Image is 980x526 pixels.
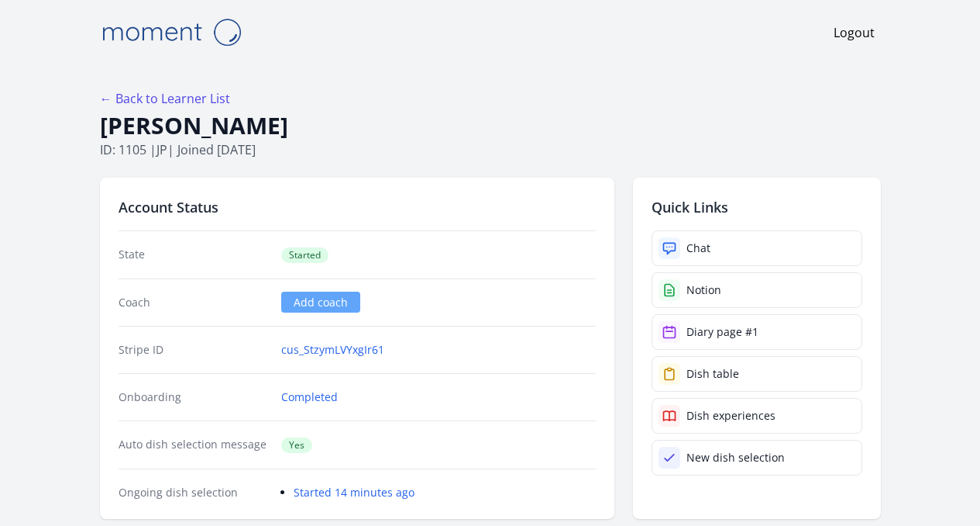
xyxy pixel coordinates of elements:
dt: Ongoing dish selection [119,485,270,500]
dt: Stripe ID [119,342,270,358]
h2: Quick Links [652,196,862,218]
span: Started [281,247,328,263]
dt: Auto dish selection message [119,437,270,453]
p: ID: 1105 | | Joined [DATE] [100,140,881,159]
a: Started 14 minutes ago [294,485,414,500]
a: Diary page #1 [652,314,862,350]
dt: Coach [119,295,270,310]
a: Dish table [652,356,862,392]
div: Dish table [686,366,739,382]
div: Diary page #1 [686,324,758,340]
a: New dish selection [652,440,862,476]
a: ← Back to Learner List [100,90,230,107]
a: cus_StzymLVYxgIr61 [281,342,384,358]
a: Completed [281,389,338,405]
a: Logout [834,23,875,42]
h1: [PERSON_NAME] [100,111,881,140]
a: Chat [652,230,862,266]
img: Moment [94,12,249,52]
a: Dish experiences [652,398,862,434]
span: jp [156,141,167,158]
h2: Account Status [119,196,596,218]
a: Add coach [281,292,360,313]
dt: State [119,247,270,263]
div: New dish selection [686,450,785,465]
dt: Onboarding [119,389,270,405]
a: Notion [652,272,862,308]
div: Notion [686,282,721,298]
span: Yes [281,438,312,453]
div: Dish experiences [686,408,775,424]
div: Chat [686,241,710,256]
